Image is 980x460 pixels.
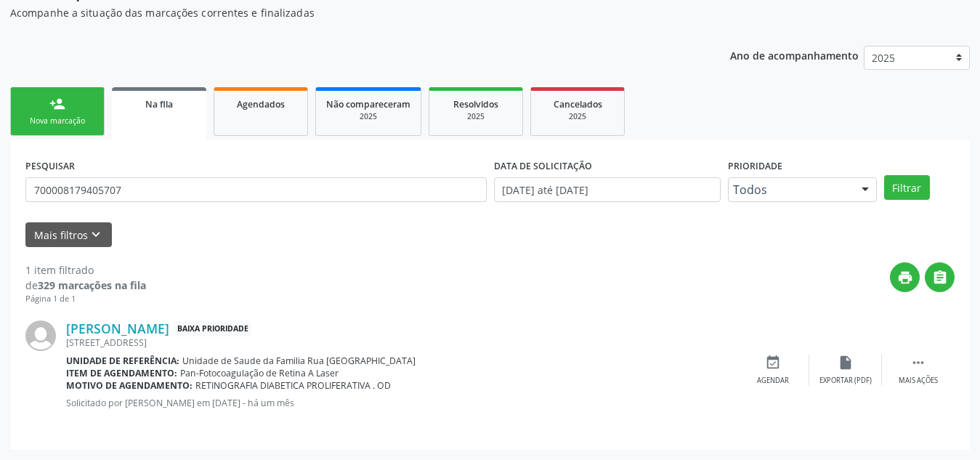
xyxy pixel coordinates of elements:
label: PESQUISAR [25,155,75,177]
p: Ano de acompanhamento [730,46,859,64]
span: Unidade de Saude da Familia Rua [GEOGRAPHIC_DATA] [182,355,416,367]
div: [STREET_ADDRESS] [66,336,737,349]
img: img [25,320,56,351]
div: Agendar [757,376,789,386]
div: 2025 [440,111,512,122]
div: person_add [49,96,65,112]
span: Baixa Prioridade [174,321,251,336]
i:  [910,355,926,371]
div: Nova marcação [21,116,94,126]
span: Todos [733,182,847,197]
input: Selecione um intervalo [494,177,721,202]
div: Exportar (PDF) [819,376,872,386]
b: Motivo de agendamento: [66,379,193,392]
div: 2025 [541,111,614,122]
span: RETINOGRAFIA DIABETICA PROLIFERATIVA . OD [195,379,391,392]
i: keyboard_arrow_down [88,227,104,243]
p: Solicitado por [PERSON_NAME] em [DATE] - há um mês [66,397,737,409]
div: 1 item filtrado [25,262,146,278]
label: DATA DE SOLICITAÇÃO [494,155,592,177]
button: Mais filtroskeyboard_arrow_down [25,222,112,248]
span: Não compareceram [326,98,410,110]
a: [PERSON_NAME] [66,320,169,336]
i:  [932,270,948,286]
span: Resolvidos [453,98,498,110]
div: Mais ações [899,376,938,386]
i: insert_drive_file [838,355,854,371]
b: Unidade de referência: [66,355,179,367]
div: de [25,278,146,293]
span: Na fila [145,98,173,110]
i: print [897,270,913,286]
button: Filtrar [884,175,930,200]
span: Agendados [237,98,285,110]
i: event_available [765,355,781,371]
b: Item de agendamento: [66,367,177,379]
span: Cancelados [554,98,602,110]
p: Acompanhe a situação das marcações correntes e finalizadas [10,5,682,20]
div: Página 1 de 1 [25,293,146,305]
span: Pan-Fotocoagulação de Retina A Laser [180,367,339,379]
label: Prioridade [728,155,782,177]
input: Nome, CNS [25,177,487,202]
button: print [890,262,920,292]
div: 2025 [326,111,410,122]
strong: 329 marcações na fila [38,278,146,292]
button:  [925,262,955,292]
